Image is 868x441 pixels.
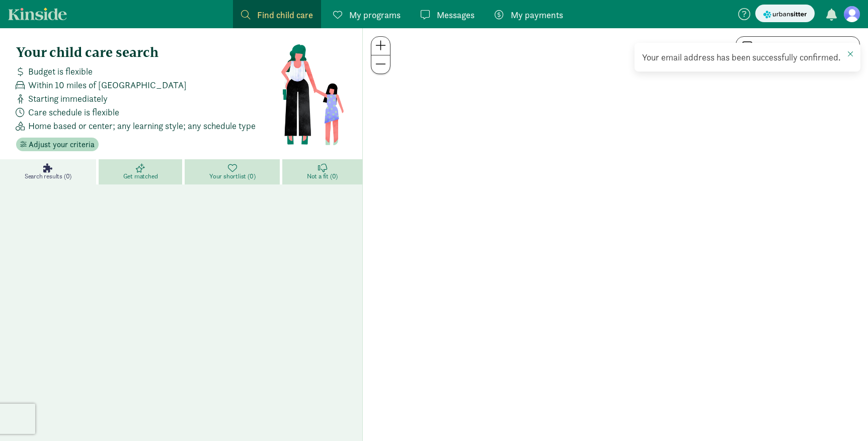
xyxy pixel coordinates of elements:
[28,65,93,78] span: Budget is flexible
[8,8,67,20] a: Kinside
[28,92,108,105] span: Starting immediately
[29,139,95,151] span: Adjust your criteria
[642,50,853,64] div: Your email address has been successfully confirmed.
[123,172,158,180] span: Get matched
[282,159,362,184] a: Not a fit (0)
[209,172,255,180] span: Your shortlist (0)
[752,40,853,52] label: Search as I move the map
[257,8,313,22] span: Find child care
[16,138,99,152] button: Adjust your criteria
[763,9,807,20] img: urbansitter_logo_small.svg
[185,159,282,184] a: Your shortlist (0)
[349,8,401,22] span: My programs
[28,105,119,119] span: Care schedule is flexible
[307,172,338,180] span: Not a fit (0)
[16,44,280,60] h4: Your child care search
[28,78,187,92] span: Within 10 miles of [GEOGRAPHIC_DATA]
[25,172,71,180] span: Search results (0)
[437,8,475,22] span: Messages
[511,8,563,22] span: My payments
[99,159,185,184] a: Get matched
[28,119,256,133] span: Home based or center; any learning style; any schedule type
